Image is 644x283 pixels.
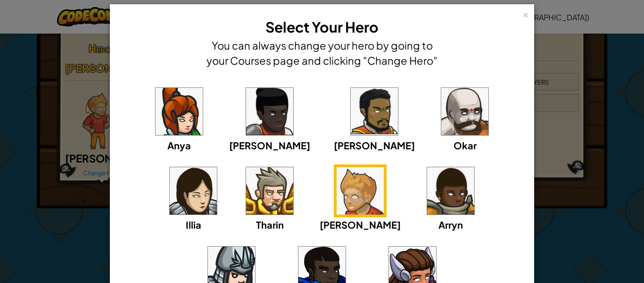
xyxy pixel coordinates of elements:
img: portrait.png [246,88,293,135]
img: portrait.png [427,167,474,214]
img: portrait.png [351,88,398,135]
h3: Select Your Hero [204,17,440,38]
img: portrait.png [337,167,384,214]
img: portrait.png [170,167,217,214]
h4: You can always change your hero by going to your Courses page and clicking "Change Hero" [204,38,440,68]
img: portrait.png [156,88,203,135]
div: × [522,9,529,18]
span: [PERSON_NAME] [320,219,401,231]
span: [PERSON_NAME] [229,139,310,151]
img: portrait.png [246,167,293,214]
span: [PERSON_NAME] [334,139,415,151]
span: Okar [454,139,477,151]
span: Tharin [256,219,284,231]
img: portrait.png [441,88,488,135]
span: Illia [186,219,201,231]
span: Arryn [438,219,463,231]
span: Anya [167,139,191,151]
